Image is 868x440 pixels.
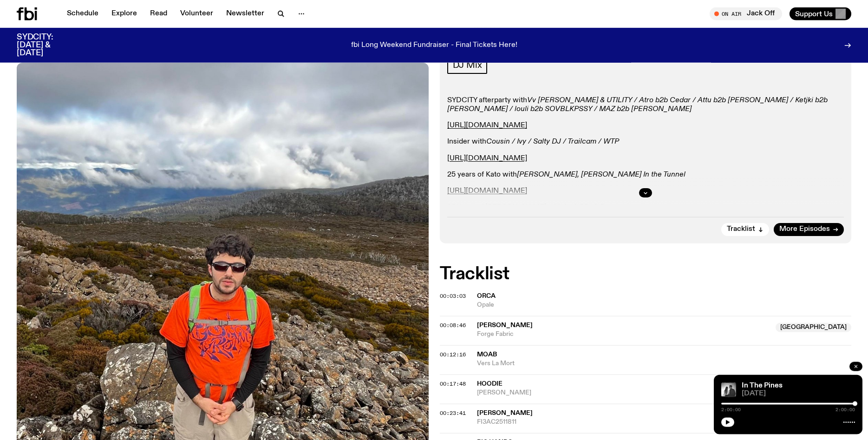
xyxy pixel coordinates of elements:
span: Opale [477,301,852,309]
span: FI3AC2511811 [477,418,852,427]
a: In The Pines [742,382,783,389]
span: [DATE] [742,390,855,397]
em: Cousin / Ivy / Salty DJ / Trailcam / WTP [486,138,619,145]
a: Volunteer [175,7,219,20]
span: Orca [477,293,496,299]
a: Newsletter [221,7,270,20]
span: [GEOGRAPHIC_DATA] [776,323,851,332]
span: Tracklist [727,226,755,233]
button: 00:23:41 [440,411,466,416]
p: 25 years of Kato with [447,171,844,179]
span: 00:12:16 [440,351,466,358]
span: DJ Mix [453,60,482,70]
span: 00:17:48 [440,380,466,387]
span: 2:00:00 [721,407,741,412]
span: Support Us [795,10,833,18]
span: 00:08:46 [440,322,466,329]
button: 00:08:46 [440,323,466,328]
span: 2:00:00 [835,407,855,412]
a: Read [144,7,173,20]
button: On AirJack Off [710,7,782,20]
span: 00:03:03 [440,292,466,300]
p: Insider with [447,138,844,146]
p: SYDCITY afterparty with [447,96,844,114]
span: Vers La Mort [477,359,852,368]
a: [URL][DOMAIN_NAME] [447,155,527,162]
span: hoodie [477,381,503,387]
button: 00:03:03 [440,294,466,299]
button: 00:12:16 [440,352,466,357]
button: 00:17:48 [440,381,466,387]
a: Explore [106,7,143,20]
em: [PERSON_NAME], [PERSON_NAME] In the Tunnel [517,171,685,178]
span: [PERSON_NAME] [477,322,533,328]
p: fbi Long Weekend Fundraiser - Final Tickets Here! [351,41,517,50]
h3: SYDCITY: [DATE] & [DATE] [17,33,76,57]
span: [PERSON_NAME] [477,388,852,397]
a: More Episodes [774,223,844,236]
button: Tracklist [721,223,769,236]
span: Moab [477,351,497,358]
a: Schedule [61,7,104,20]
span: [PERSON_NAME] [477,410,533,416]
a: DJ Mix [447,56,488,74]
a: [URL][DOMAIN_NAME] [447,122,527,129]
span: More Episodes [779,226,830,233]
span: Forge Fabric [477,330,770,339]
button: Support Us [790,7,851,20]
span: 00:23:41 [440,409,466,417]
em: Vv [PERSON_NAME] & UTILITY / Atro b2b Cedar / Attu b2b [PERSON_NAME] / Ketjki b2b [PERSON_NAME] /... [447,97,828,113]
h2: Tracklist [440,266,852,282]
